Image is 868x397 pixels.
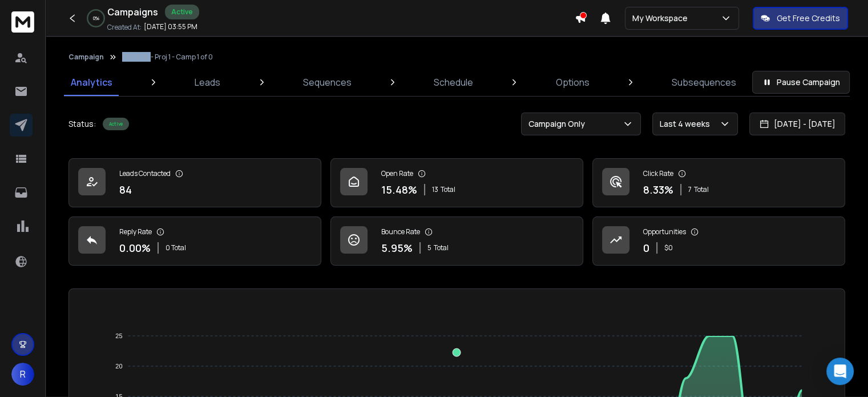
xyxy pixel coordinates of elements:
[549,69,596,96] a: Options
[119,182,132,198] p: 84
[381,182,417,198] p: 15.48 %
[330,158,583,207] a: Open Rate15.48%13Total
[434,75,473,89] p: Schedule
[777,13,840,24] p: Get Free Credits
[303,75,352,89] p: Sequences
[592,158,845,207] a: Click Rate8.33%7Total
[592,216,845,266] a: Opportunities0$0
[11,363,34,386] button: R
[165,243,186,252] p: 0 Total
[195,75,220,89] p: Leads
[688,185,692,194] span: 7
[64,69,119,96] a: Analytics
[643,227,686,236] p: Opportunities
[68,158,321,207] a: Leads Contacted84
[826,358,854,385] div: Open Intercom Messenger
[107,5,158,19] h1: Campaigns
[103,118,129,130] div: Active
[427,69,480,96] a: Schedule
[165,5,199,19] div: Active
[188,69,227,96] a: Leads
[441,185,455,194] span: Total
[381,240,413,256] p: 5.95 %
[643,169,673,178] p: Click Rate
[119,169,171,178] p: Leads Contacted
[643,182,673,198] p: 8.33 %
[116,332,123,339] tspan: 25
[119,227,152,236] p: Reply Rate
[119,240,151,256] p: 0.00 %
[381,227,420,236] p: Bounce Rate
[528,118,590,130] p: Campaign Only
[665,69,743,96] a: Subsequences
[381,169,413,178] p: Open Rate
[68,216,321,266] a: Reply Rate0.00%0 Total
[330,216,583,266] a: Bounce Rate5.95%5Total
[296,69,358,96] a: Sequences
[68,53,104,62] button: Campaign
[93,15,99,22] p: 0 %
[122,53,213,62] p: FRG Risk - Proj 1 - Camp 1 of 0
[556,75,590,89] p: Options
[71,75,112,89] p: Analytics
[660,118,714,130] p: Last 4 weeks
[107,23,142,32] p: Created At:
[753,7,848,30] button: Get Free Credits
[694,185,709,194] span: Total
[752,71,850,94] button: Pause Campaign
[432,185,438,194] span: 13
[144,22,197,31] p: [DATE] 03:55 PM
[434,243,449,252] span: Total
[643,240,649,256] p: 0
[632,13,692,24] p: My Workspace
[664,243,673,252] p: $ 0
[68,118,96,130] p: Status:
[672,75,736,89] p: Subsequences
[427,243,431,252] span: 5
[116,363,123,370] tspan: 20
[749,113,845,135] button: [DATE] - [DATE]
